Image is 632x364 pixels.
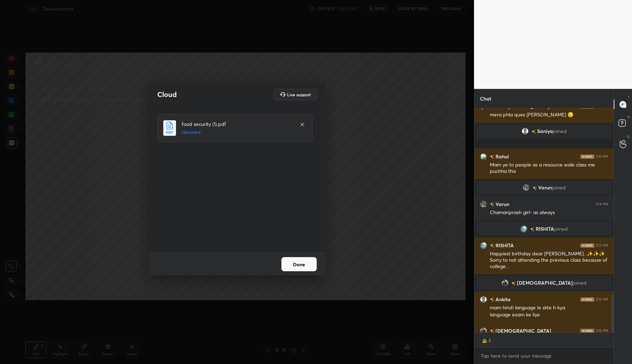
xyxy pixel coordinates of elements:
img: iconic-dark.1390631f.png [580,243,594,248]
h5: Live support [287,92,311,97]
p: G [627,134,630,139]
div: grid [474,108,614,333]
div: Mam ye to people as a resource wale class me puchha tha [490,162,608,175]
h5: Uploaded [182,129,292,135]
span: joined [554,226,568,232]
img: 6956a7125bf2416f8fc392b825e3102a.jpg [480,201,487,208]
img: iconic-dark.1390631f.png [580,154,594,159]
h6: [DEMOGRAPHIC_DATA] [494,327,551,334]
div: 2:14 PM [596,202,608,206]
button: Done [281,257,317,271]
h6: Ankita [494,296,511,303]
div: 2:10 PM [596,154,608,159]
h6: RISHITA [494,242,514,249]
img: no-rating-badge.077c3623.svg [530,227,534,231]
img: iconic-dark.1390631f.png [580,297,594,302]
img: 964355f5c1424d23b092a9e428859428.jpg [480,327,487,334]
h6: Varun [494,200,509,208]
img: birthday_cake_emoji.png [481,336,488,344]
p: D [627,114,630,120]
img: 964355f5c1424d23b092a9e428859428.jpg [502,279,509,286]
div: mam hindi language le skte h kya [490,304,608,311]
span: joined [553,128,567,134]
h6: Rahul [494,153,509,160]
h4: food security (1).pdf [182,120,292,128]
img: 3 [480,153,487,160]
img: no-rating-badge.077c3623.svg [490,329,494,333]
span: Varun [538,185,552,190]
div: 2:15 PM [596,243,608,248]
img: no-rating-badge.077c3623.svg [490,298,494,302]
span: Saniya [537,128,553,134]
div: mera phla ques [PERSON_NAME] 😓 [490,111,608,119]
span: RISHITA [536,226,554,232]
div: 2 [488,337,491,343]
img: 7b1202a7e5c046059264e509d7d1a8e7.jpg [480,242,487,249]
div: language exam ke liye [490,311,608,318]
div: Chamanprash girl- as always [490,209,608,216]
img: no-rating-badge.077c3623.svg [511,281,516,285]
p: Chat [474,89,497,108]
h2: Cloud [157,90,177,99]
span: [DEMOGRAPHIC_DATA] [517,280,573,286]
img: default.png [522,128,529,135]
img: no-rating-badge.077c3623.svg [531,130,536,134]
img: no-rating-badge.077c3623.svg [490,155,494,159]
img: no-rating-badge.077c3623.svg [533,186,537,190]
img: no-rating-badge.077c3623.svg [490,202,494,206]
img: 6956a7125bf2416f8fc392b825e3102a.jpg [523,184,530,191]
div: Happiest birthday dear [PERSON_NAME]...✨✨✨ Sorry to not attending the previous class because of c... [490,250,608,270]
img: iconic-dark.1390631f.png [580,329,594,333]
div: 2:16 PM [596,329,608,333]
img: 7b1202a7e5c046059264e509d7d1a8e7.jpg [520,225,527,232]
span: joined [573,280,587,286]
span: joined [552,185,566,190]
p: T [628,95,630,100]
img: default.png [480,296,487,303]
img: no-rating-badge.077c3623.svg [490,244,494,248]
div: 2:15 PM [596,297,608,302]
